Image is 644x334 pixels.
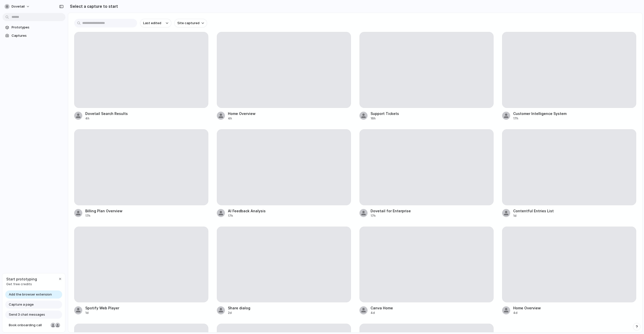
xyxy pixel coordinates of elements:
[513,111,567,116] div: Customer Intelligence System
[177,21,199,26] span: Site captured
[9,292,52,297] span: Add the browser extension
[6,276,37,282] span: Start prototyping
[228,305,250,311] div: Share dialog
[371,214,411,218] div: 17h
[513,208,554,214] div: Contentful Entries List
[12,25,63,30] span: Prototypes
[371,116,399,121] div: 16h
[174,19,207,27] button: Site captured
[9,323,49,328] span: Book onboarding call
[371,311,393,315] div: 4d
[12,33,63,38] span: Captures
[85,208,123,214] div: Billing Plan Overview
[513,305,541,311] div: Home Overview
[50,322,56,328] div: Nicole Kubica
[371,305,393,311] div: Canva Home
[228,116,256,121] div: 4h
[3,3,32,11] button: dovetail
[55,322,61,328] div: Christian Iacullo
[9,312,45,317] span: Send 3 chat messages
[228,111,256,116] div: Home Overview
[371,111,399,116] div: Support Tickets
[5,321,62,329] a: Book onboarding call
[228,311,250,315] div: 2d
[85,305,119,311] div: Spotify Web Player
[6,282,37,287] span: Get free credits
[143,21,161,26] span: Last edited
[85,311,119,315] div: 1d
[85,214,123,218] div: 17h
[12,4,25,9] span: dovetail
[228,214,266,218] div: 17h
[513,214,554,218] div: 1d
[513,311,541,315] div: 4d
[68,3,118,9] h2: Select a capture to start
[85,111,128,116] div: Dovetail Search Results
[3,32,65,39] a: Captures
[371,208,411,214] div: Dovetail for Enterprise
[228,208,266,214] div: AI Feedback Analysis
[9,302,34,307] span: Capture a page
[3,24,65,31] a: Prototypes
[85,116,128,121] div: 4h
[513,116,567,121] div: 17h
[140,19,171,27] button: Last edited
